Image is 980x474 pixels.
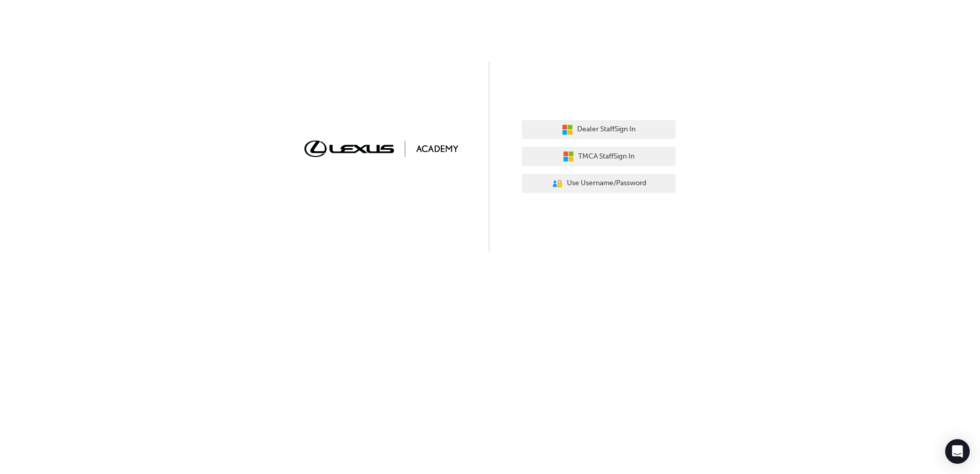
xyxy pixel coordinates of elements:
img: Trak [304,141,458,156]
button: TMCA StaffSign In [522,147,676,166]
button: Dealer StaffSign In [522,120,676,140]
span: Use Username/Password [567,177,646,189]
div: Open Intercom Messenger [945,439,970,464]
button: Use Username/Password [522,174,676,193]
span: TMCA Staff Sign In [578,151,635,163]
span: Dealer Staff Sign In [577,124,636,135]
